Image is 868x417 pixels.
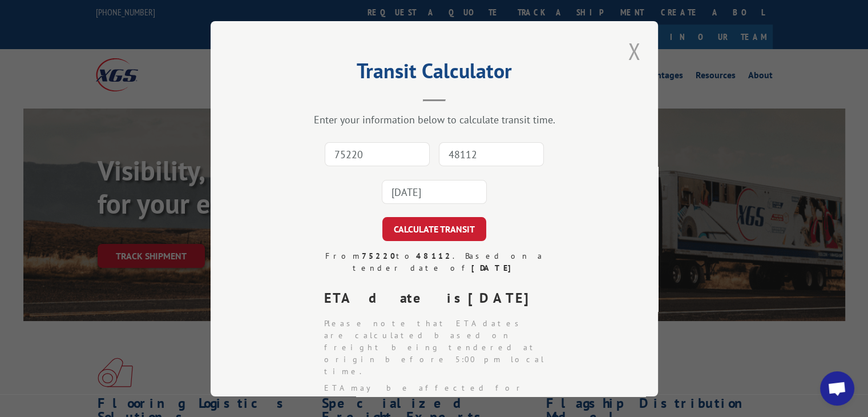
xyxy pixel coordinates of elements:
[468,289,539,307] strong: [DATE]
[268,63,601,85] h2: Transit Calculator
[361,251,395,261] strong: 75220
[315,250,554,274] div: From to . Based on a tender date of
[415,251,452,261] strong: 48112
[382,180,487,204] input: Tender Date
[324,318,554,378] li: Please note that ETA dates are calculated based on freight being tendered at origin before 5:00 p...
[325,142,430,166] input: Origin Zip
[439,142,544,166] input: Dest. Zip
[471,263,516,273] strong: [DATE]
[268,113,601,126] div: Enter your information below to calculate transit time.
[324,288,554,308] div: ETA date is
[382,217,486,241] button: CALCULATE TRANSIT
[624,35,644,67] button: Close modal
[820,371,854,406] a: Open chat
